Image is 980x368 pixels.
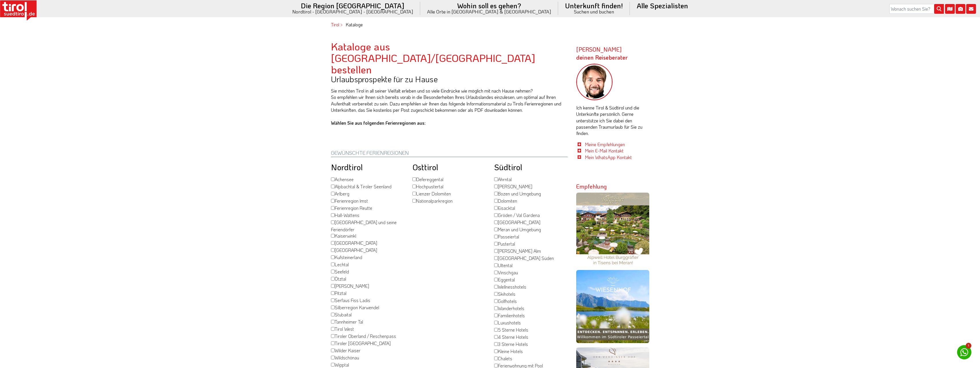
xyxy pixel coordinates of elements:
[494,220,498,224] input: [GEOGRAPHIC_DATA]
[331,283,369,290] label: [PERSON_NAME]
[331,248,335,252] input: [GEOGRAPHIC_DATA]
[494,176,512,183] label: Ahrntal
[412,177,416,181] input: Defereggental
[494,328,498,332] input: 5 Sterne Hotels
[494,263,498,267] input: Ultental
[576,183,607,190] strong: Empfehlung
[331,199,335,203] input: Ferienregion Imst
[494,191,541,198] label: Bozen und Umgebung
[331,304,379,312] label: Silberregion Karwendel
[331,241,335,245] input: [GEOGRAPHIC_DATA]
[331,254,362,261] label: Kufsteinerland
[494,312,525,320] label: Familienhotels
[494,269,518,277] label: Vinschgau
[331,297,370,304] label: Serfaus Fiss Ladis
[494,314,498,317] input: Familienhotels
[331,347,361,355] label: Wilder Kaiser
[945,4,955,14] i: Karte öffnen
[494,321,498,324] input: Luxushotels
[331,206,335,210] input: Ferienregion Reutte
[494,212,540,219] label: Gröden / Val Gardena
[331,191,349,198] label: Arlberg
[494,262,513,269] label: Ultental
[412,192,416,195] input: Lienzer Dolomiten
[331,192,335,195] input: Arlberg
[576,46,628,61] strong: [PERSON_NAME]
[494,335,498,339] input: 4 Sterne Hotels
[331,290,346,297] label: Pitztal
[494,277,515,284] label: Eggental
[494,198,517,205] label: Dolomiten
[576,64,649,160] div: Ich kenne Tirol & Südtirol und die Unterkünfte persönlich. Gerne unterstütze ich Sie dabei den pa...
[585,154,632,160] a: Mein WhatsApp Kontakt
[494,199,498,203] input: Dolomiten
[494,342,498,346] input: 3 Sterne Hotels
[494,306,498,310] input: Wanderhotels
[331,261,349,269] label: Lechtal
[494,249,498,253] input: [PERSON_NAME] Alm
[412,176,443,183] label: Defereggental
[331,219,404,233] label: [GEOGRAPHIC_DATA] und seine Feriendörfer
[331,177,335,181] input: Achensee
[576,193,649,266] img: burggraefler.jpg
[494,291,515,298] label: Skihotels
[494,320,521,327] label: Luxushotels
[331,198,368,205] label: Ferienregion Imst
[292,9,413,14] small: Nordtirol - [GEOGRAPHIC_DATA] - [GEOGRAPHIC_DATA]
[494,327,528,334] label: 5 Sterne Hotels
[331,212,359,219] label: Hall-Wattens
[494,355,512,363] label: Chalets
[585,141,625,147] a: Meine Empfehlungen
[331,205,372,212] label: Ferienregion Reutte
[585,148,624,154] a: Mein E-Mail Kontakt
[331,349,335,352] input: Wilder Kaiser
[494,299,498,303] input: Golfhotels
[331,213,335,217] input: Hall-Wattens
[331,333,396,340] label: Tiroler Oberland / Reschenpass
[331,41,568,75] h2: Kataloge aus [GEOGRAPHIC_DATA]/[GEOGRAPHIC_DATA] bestellen
[331,313,335,316] input: Stubaital
[331,340,391,347] label: Tiroler [GEOGRAPHIC_DATA]
[331,306,335,309] input: Silberregion Karwendel
[427,9,551,14] small: Alle Orte in [GEOGRAPHIC_DATA] & [GEOGRAPHIC_DATA]
[494,163,567,172] div: Südtirol
[576,64,613,100] img: frag-markus.png
[494,183,532,191] label: [PERSON_NAME]
[331,312,352,319] label: Stubaital
[494,285,498,289] input: Wellnesshotels
[412,163,486,172] div: Osttirol
[331,269,349,276] label: Seefeld
[494,341,528,348] label: 3 Sterne Hotels
[494,256,498,260] input: [GEOGRAPHIC_DATA] Süden
[494,205,515,212] label: Eisacktal
[494,357,498,360] input: Chalets
[331,240,377,247] label: [GEOGRAPHIC_DATA]
[331,355,359,362] label: Wildschönau
[494,349,498,353] input: Kleine Hotels
[331,94,568,113] div: So empfehlen wir Ihnen sich bereits vorab in die Besonderheiten Ihres Urlaubslandes einzulesen, u...
[346,21,363,28] em: Kataloge
[331,75,568,84] h3: Urlaubsprospekte für zu Hause
[331,185,335,188] input: Alpbachtal & Tiroler Seenland
[966,4,976,14] i: Kontakt
[331,334,335,338] input: Tiroler Oberland / Reschenpass
[956,4,965,14] i: Fotogalerie
[412,199,416,203] input: Nationalparkregion
[494,241,515,248] label: Pustertal
[331,220,335,224] input: [GEOGRAPHIC_DATA] und seine Feriendörfer
[494,305,524,312] label: Wanderhotels
[494,185,498,188] input: [PERSON_NAME]
[331,233,356,240] label: Kaiserwinkl
[494,284,526,291] label: Wellnesshotels
[331,150,568,157] h2: Gewünschte Ferienregionen
[494,364,498,367] input: Ferienwohnung mit Pool
[494,234,519,241] label: Passeiertal
[494,242,498,246] input: Pustertal
[331,21,339,28] a: Tirol
[331,327,335,331] input: Tirol West
[412,191,451,198] label: Lienzer Dolomiten
[576,270,649,343] img: wiesenhof-sommer.jpg
[494,228,498,231] input: Meran und Umgebung
[331,356,335,359] input: Wildschönau
[331,320,335,324] input: Tannheimer Tal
